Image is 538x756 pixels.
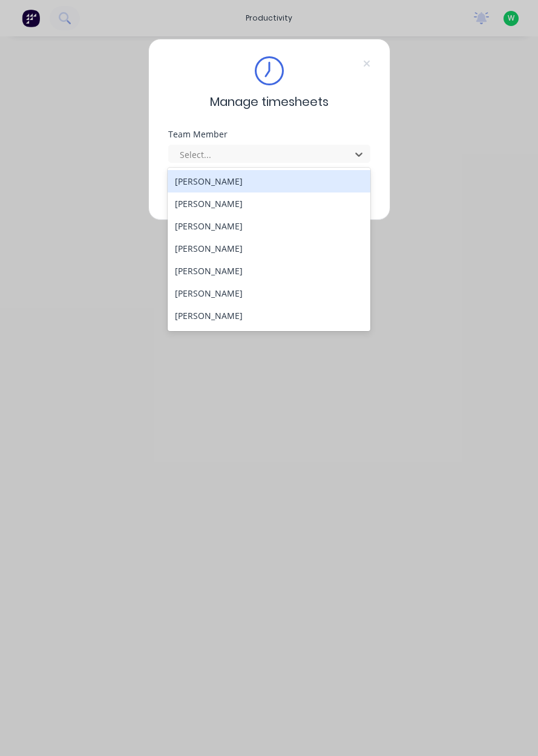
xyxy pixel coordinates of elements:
[168,237,370,260] div: [PERSON_NAME]
[168,215,370,237] div: [PERSON_NAME]
[210,93,329,111] span: Manage timesheets
[168,170,370,192] div: [PERSON_NAME]
[168,327,370,349] div: [PERSON_NAME]
[168,260,370,282] div: [PERSON_NAME]
[168,192,370,215] div: [PERSON_NAME]
[168,130,370,139] div: Team Member
[168,304,370,327] div: [PERSON_NAME]
[168,282,370,304] div: [PERSON_NAME]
